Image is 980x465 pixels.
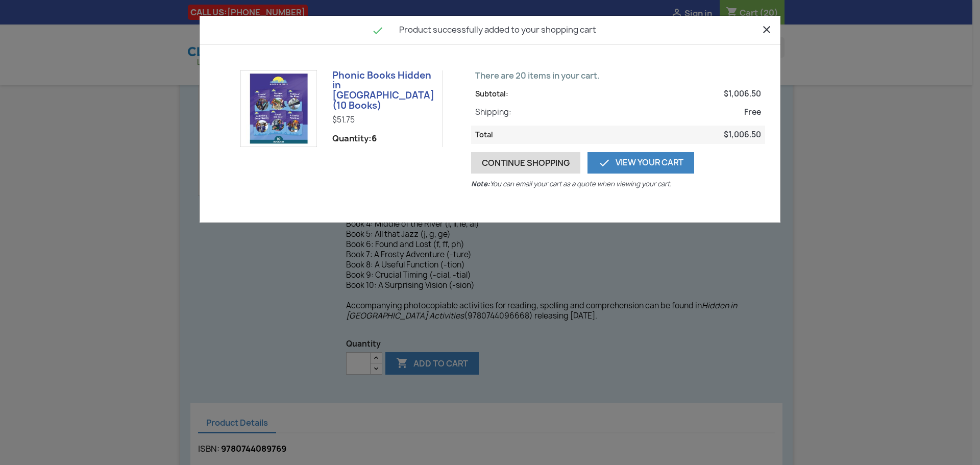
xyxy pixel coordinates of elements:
span: Total [475,130,493,140]
h6: Phonic Books Hidden in [GEOGRAPHIC_DATA] (10 Books) [332,70,434,111]
b: Note: [471,179,490,189]
i:  [372,25,384,37]
h4: Product successfully added to your shopping cart [207,23,773,37]
p: $51.75 [332,115,434,125]
button: Continue shopping [471,152,580,174]
span: Subtotal: [475,89,508,99]
p: There are 20 items in your cart. [471,70,765,81]
i:  [598,157,610,169]
i: close [761,23,773,36]
span: Free [744,107,761,117]
p: You can email your cart as a quote when viewing your cart. [471,179,675,189]
button: Close [761,22,773,36]
span: $1,006.50 [724,130,761,140]
span: $1,006.50 [724,89,761,99]
span: Quantity: [332,133,377,143]
a: View Your Cart [587,152,694,174]
img: Phonic Books Hidden in Paris (10 Books) [240,70,317,147]
strong: 6 [372,133,377,144]
span: Shipping: [475,107,511,117]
